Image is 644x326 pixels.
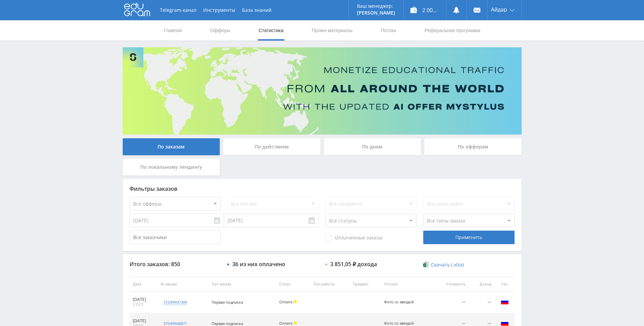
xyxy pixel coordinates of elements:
a: Промо-материалы [311,20,353,41]
a: Статистика [258,20,284,41]
div: По локальному лендингу [123,159,220,176]
div: Применить [423,231,515,244]
span: Айдар [491,7,507,12]
a: Офферы [210,20,231,41]
a: Главная [163,20,183,41]
a: Реферальная программа [424,20,481,41]
div: По дням [324,138,421,155]
a: Потоки [380,20,397,41]
div: По офферам [424,138,522,155]
input: Все заказчики [129,231,221,244]
img: Banner [123,47,522,135]
span: Оплаченные заказы [325,235,383,241]
p: Ваш менеджер: [357,3,395,9]
div: Фильтры заказов [129,186,515,192]
p: [PERSON_NAME] [357,10,395,16]
div: По заказам [123,138,220,155]
div: По действиям [223,138,320,155]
